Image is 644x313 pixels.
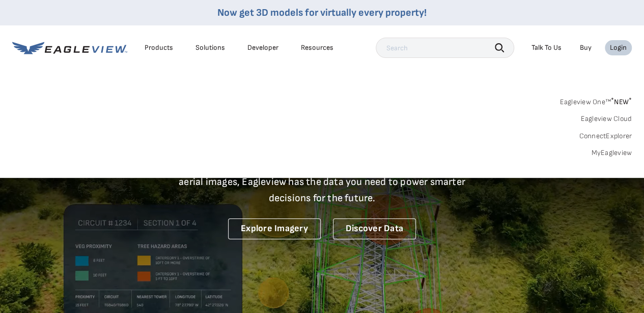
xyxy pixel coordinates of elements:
a: Eagleview Cloud [580,114,632,123]
span: NEW [611,98,632,106]
a: Now get 3D models for virtually every property! [217,7,427,19]
div: Talk To Us [531,43,562,52]
a: ConnectExplorer [579,132,632,141]
div: Solutions [195,43,225,52]
input: Search [376,38,514,58]
a: MyEagleview [591,148,632,158]
div: Products [145,43,173,52]
p: A new era starts here. Built on more than 3.5 billion high-resolution aerial images, Eagleview ha... [166,158,478,206]
div: Login [610,43,627,52]
div: Resources [301,43,333,52]
a: Eagleview One™*NEW* [559,95,632,106]
a: Buy [580,43,592,52]
a: Explore Imagery [228,218,321,239]
a: Developer [247,43,278,52]
a: Discover Data [333,218,416,239]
